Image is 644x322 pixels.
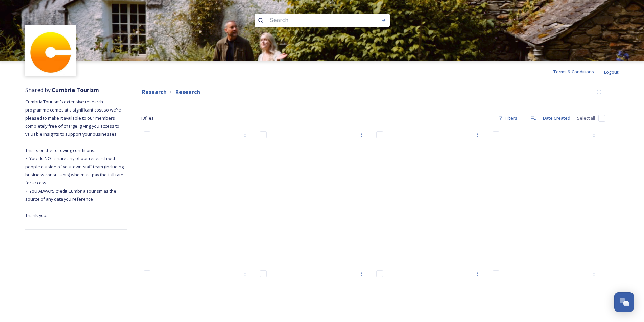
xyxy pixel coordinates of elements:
strong: Research [142,88,167,96]
span: Cumbria Tourism’s extensive research programme comes at a significant cost so we’re pleased to ma... [25,99,125,218]
span: Logout [604,69,619,75]
img: images.jpg [26,26,75,75]
div: Filters [495,112,521,125]
a: Terms & Conditions [553,68,604,76]
span: Terms & Conditions [553,69,594,75]
span: 13 file s [140,115,154,121]
strong: Research [175,88,200,96]
button: Open Chat [614,292,634,312]
input: Search [267,13,359,28]
span: Select all [577,115,595,121]
div: Date Created [540,112,574,125]
span: Shared by: [25,86,99,94]
strong: Cumbria Tourism [52,86,99,94]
